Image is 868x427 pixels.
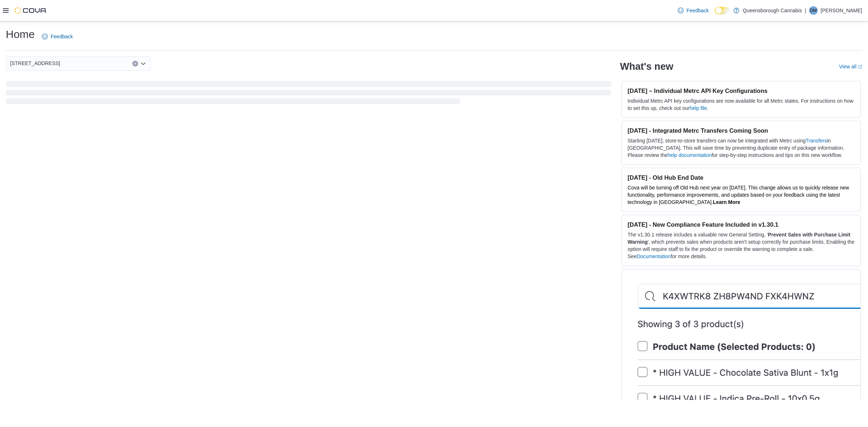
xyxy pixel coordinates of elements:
a: help file [690,105,707,111]
button: Clear input [132,61,138,67]
input: Dark Mode [715,7,730,14]
p: Starting [DATE], store-to-store transfers can now be integrated with Metrc using in [GEOGRAPHIC_D... [627,137,855,159]
button: Open list of options [140,61,146,67]
svg: External link [858,65,862,69]
span: Feedback [51,33,73,40]
p: Individual Metrc API key configurations are now available for all Metrc states. For instructions ... [627,97,855,112]
span: Feedback [686,7,709,14]
p: | [805,6,806,15]
span: Cova will be turning off Old Hub next year on [DATE]. This change allows us to quickly release ne... [627,185,849,205]
div: Denise Meng [809,6,818,15]
h3: [DATE] - New Compliance Feature Included in v1.30.1 [627,221,855,228]
span: Loading [6,82,611,106]
a: View allExternal link [839,64,862,69]
p: [PERSON_NAME] [821,6,862,15]
h3: [DATE] - Integrated Metrc Transfers Coming Soon [627,127,855,134]
img: Cova [14,7,47,14]
a: Feedback [39,29,76,44]
span: DM [810,6,817,15]
a: Transfers [806,138,827,144]
a: Learn More [713,199,740,205]
h3: [DATE] - Old Hub End Date [627,174,855,181]
a: help documentation [668,152,712,158]
h2: What's new [620,61,673,72]
h1: Home [6,27,35,42]
a: Documentation [637,253,671,259]
a: Feedback [675,3,711,18]
p: Queensborough Cannabis [743,6,802,15]
p: The v1.30.1 release includes a valuable new General Setting, ' ', which prevents sales when produ... [627,231,855,260]
h3: [DATE] – Individual Metrc API Key Configurations [627,87,855,94]
span: [STREET_ADDRESS] [10,59,60,68]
